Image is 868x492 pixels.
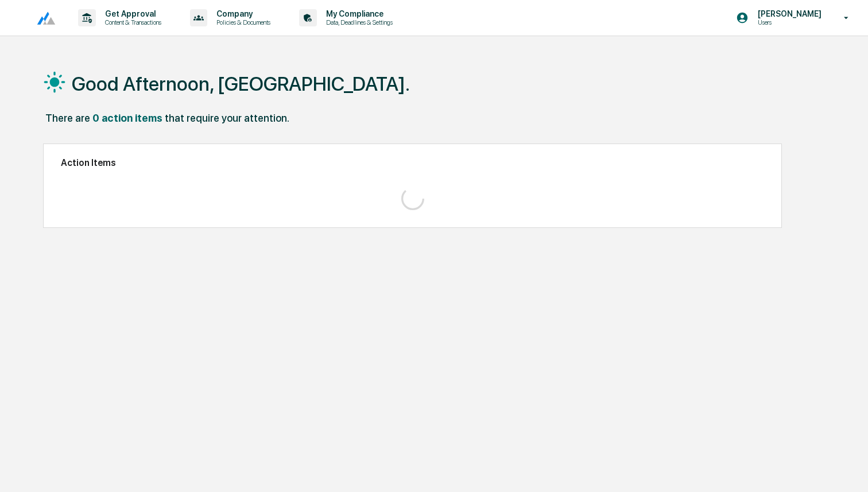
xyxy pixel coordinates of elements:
[207,18,276,26] p: Policies & Documents
[165,112,289,124] div: that require your attention.
[317,9,398,18] p: My Compliance
[207,9,276,18] p: Company
[61,157,764,168] h2: Action Items
[96,9,167,18] p: Get Approval
[45,112,90,124] div: There are
[28,11,55,25] img: logo
[749,18,827,26] p: Users
[749,9,827,18] p: [PERSON_NAME]
[96,18,167,26] p: Content & Transactions
[72,72,410,95] h1: Good Afternoon, [GEOGRAPHIC_DATA].
[317,18,398,26] p: Data, Deadlines & Settings
[92,112,162,124] div: 0 action items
